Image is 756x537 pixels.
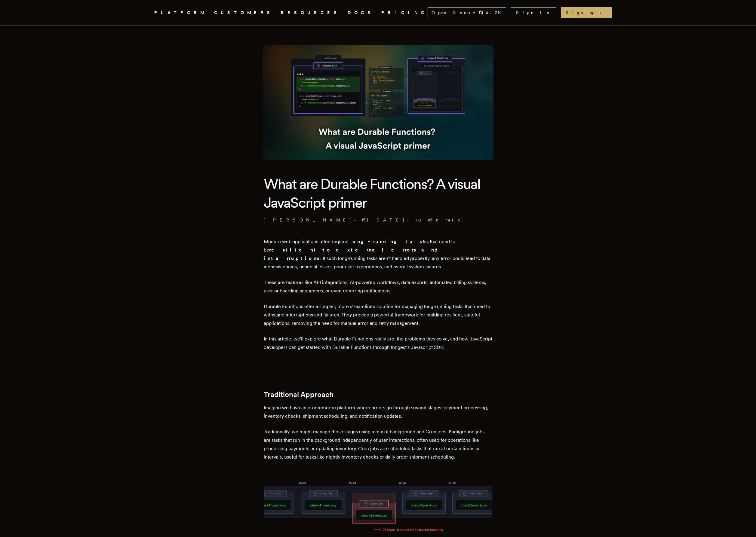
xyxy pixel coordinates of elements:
span: → [597,10,607,16]
a: DOCS [348,9,374,17]
span: 4.3 K [486,10,505,16]
a: Sign In [511,7,556,18]
strong: resilient to external errors and interruptions [264,247,443,261]
a: CUSTOMERS [214,9,274,17]
span: Open Source [432,10,476,16]
span: 10 min read [415,217,462,223]
p: Durable Functions offer a simpler, more streamlined solution for managing long-running tasks that... [264,302,492,328]
p: Imagine we have an e-commerce platform where orders go through several stages: payment processing... [264,404,492,420]
img: Featured image for What are Durable Functions? A visual JavaScript primer blog post [263,45,493,160]
button: RESOURCES [281,9,340,17]
p: In this article, we'll explore what Durable Functions really are, the problems they solve, and ho... [264,335,492,352]
strong: long-running tasks [347,239,430,244]
a: PRICING [381,9,428,17]
p: Traditionally, we might manage these stages using a mix of background and Cron jobs. Background j... [264,428,492,461]
h1: What are Durable Functions? A visual JavaScript primer [264,175,492,212]
button: PLATFORM [154,9,207,17]
p: · · [264,217,492,223]
span: [DATE] [362,217,405,223]
p: Modern web applications often require that need to be . If such long-running tasks aren't handled... [264,237,492,271]
h2: Traditional Approach [264,390,492,399]
a: Sign up [561,7,612,18]
a: [PERSON_NAME] [264,217,352,223]
p: These are features like API integrations, AI-powered workflows, data exports, automated billing s... [264,278,492,295]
